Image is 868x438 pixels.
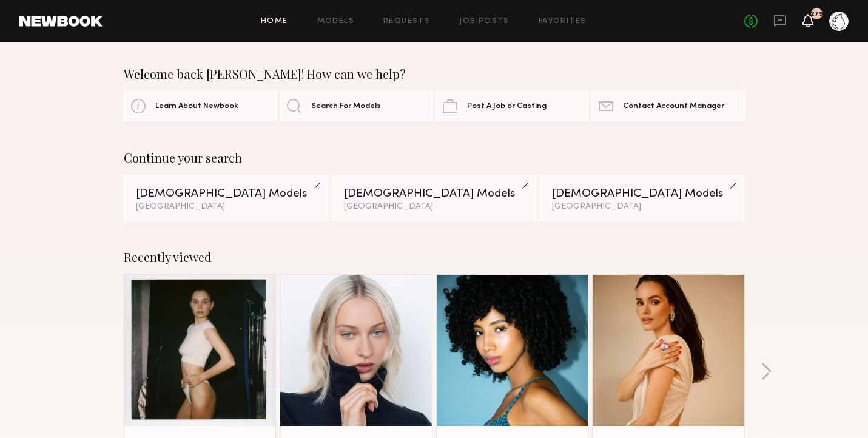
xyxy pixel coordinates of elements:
span: Post A Job or Casting [467,103,547,110]
a: Favorites [539,18,587,25]
div: 279 [810,11,823,18]
div: [DEMOGRAPHIC_DATA] Models [344,188,524,200]
span: Search For Models [311,103,381,110]
a: [DEMOGRAPHIC_DATA] Models[GEOGRAPHIC_DATA] [124,175,328,221]
a: Home [261,18,288,25]
div: [DEMOGRAPHIC_DATA] Models [552,188,732,200]
div: [DEMOGRAPHIC_DATA] Models [136,188,316,200]
div: [GEOGRAPHIC_DATA] [344,203,524,211]
a: Models [317,18,354,25]
a: Contact Account Manager [591,91,744,121]
div: [GEOGRAPHIC_DATA] [136,203,316,211]
div: [GEOGRAPHIC_DATA] [552,203,732,211]
a: Learn About Newbook [124,91,277,121]
div: Welcome back [PERSON_NAME]! How can we help? [124,67,745,81]
div: Recently viewed [124,250,745,264]
a: Requests [383,18,430,25]
span: Contact Account Manager [623,103,724,110]
a: Job Posts [459,18,510,25]
div: Continue your search [124,150,745,165]
a: [DEMOGRAPHIC_DATA] Models[GEOGRAPHIC_DATA] [540,175,744,221]
span: Learn About Newbook [155,103,238,110]
a: [DEMOGRAPHIC_DATA] Models[GEOGRAPHIC_DATA] [332,175,536,221]
a: Post A Job or Casting [436,91,588,121]
a: Search For Models [280,91,432,121]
